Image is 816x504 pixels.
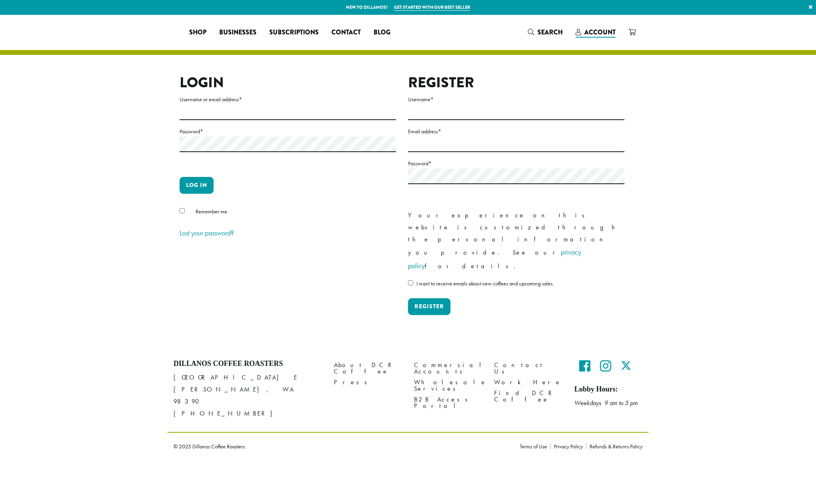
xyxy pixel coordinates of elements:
[180,228,234,237] a: Lost your password?
[414,359,482,377] a: Commercial Accounts
[180,94,396,104] label: Username or email address
[174,371,322,420] p: [GEOGRAPHIC_DATA] E [PERSON_NAME], WA 98390 [PHONE_NUMBER]
[269,28,319,38] span: Subscriptions
[331,28,361,38] span: Contact
[374,28,390,38] span: Blog
[408,280,413,285] input: I want to receive emails about new coffees and upcoming sales.
[494,377,562,388] a: Work Here
[408,74,624,91] h2: Register
[408,247,581,270] a: privacy policy
[180,177,214,194] button: Log in
[394,4,470,11] a: Get started with our best seller
[408,159,624,169] label: Password
[196,208,227,215] span: Remember me
[174,444,508,449] p: © 2025 Dillanos Coffee Roasters.
[174,359,322,368] h4: Dillanos Coffee Roasters
[537,28,563,37] span: Search
[189,28,206,38] span: Shop
[494,388,562,405] a: Find DCR Coffee
[183,26,213,39] a: Shop
[334,377,402,388] a: Press
[180,127,396,137] label: Password
[584,28,616,37] span: Account
[414,377,482,394] a: Wholesale Services
[408,127,624,137] label: Email address
[586,444,642,449] a: Refunds & Returns Policy
[521,26,569,39] a: Search
[520,444,550,449] a: Terms of Use
[574,385,642,394] h5: Lobby Hours:
[408,209,624,273] p: Your experience on this website is customized through the personal information you provide. See o...
[550,444,586,449] a: Privacy Policy
[334,359,402,377] a: About DCR Coffee
[408,94,624,104] label: Username
[180,74,396,91] h2: Login
[414,394,482,412] a: B2B Access Portal
[408,298,450,315] button: Register
[416,280,554,287] span: I want to receive emails about new coffees and upcoming sales.
[494,359,562,377] a: Contact Us
[219,28,257,38] span: Businesses
[574,399,638,407] em: Weekdays 9 am to 5 pm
